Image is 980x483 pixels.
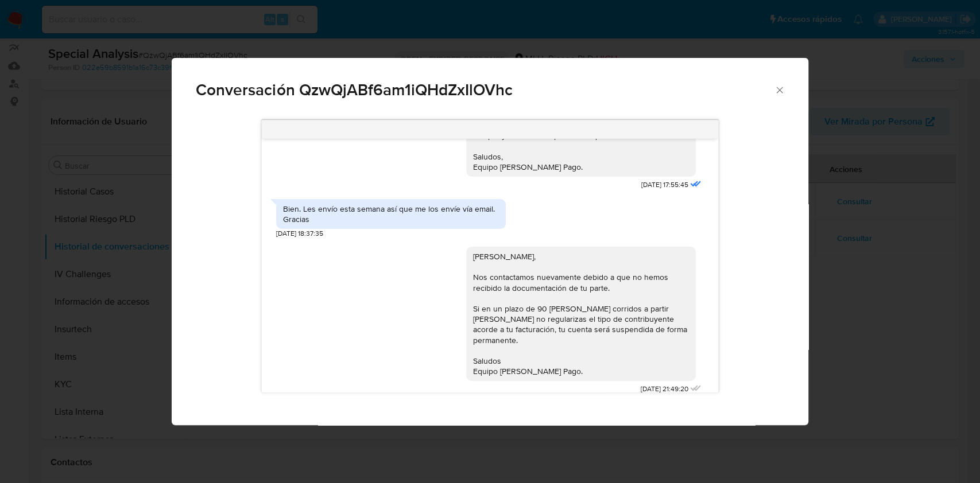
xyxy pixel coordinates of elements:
[473,251,689,376] div: [PERSON_NAME], Nos contactamos nuevamente debido a que no hemos recibido la documentación de tu p...
[196,82,774,98] span: Conversación QzwQjABf6am1iQHdZxIlOVhc
[774,84,784,95] button: Cerrar
[641,180,688,190] span: [DATE] 17:55:45
[473,47,689,172] div: Logramos visualizar la documentación que nos enviaste, así que, no es necesario enviarla nuevamen...
[276,229,323,239] span: [DATE] 18:37:35
[641,384,688,394] span: [DATE] 21:49:20
[172,58,808,426] div: Comunicación
[283,204,499,224] div: Bien. Les envío esta semana así que me los envíe vía email. Gracias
